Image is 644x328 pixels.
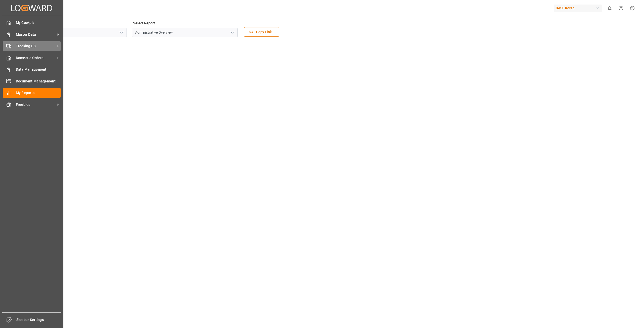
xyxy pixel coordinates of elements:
[3,65,61,74] a: Data Management
[16,32,56,37] span: Master Data
[21,28,127,37] input: Type to search/select
[244,27,279,37] button: Copy Link
[132,28,238,37] input: Type to search/select
[16,317,61,322] span: Sidebar Settings
[16,20,61,25] span: My Cockpit
[228,29,236,36] button: open menu
[132,20,156,27] label: Select Report
[3,88,61,98] a: My Reports
[16,102,56,107] span: Freebies
[16,55,56,61] span: Domestic Orders
[3,76,61,86] a: Document Management
[16,90,61,96] span: My Reports
[3,18,61,28] a: My Cockpit
[615,3,627,14] button: Help Center
[554,5,602,12] div: BASF Korea
[117,29,125,36] button: open menu
[604,3,615,14] button: show 0 new notifications
[554,3,604,13] button: BASF Korea
[16,67,61,72] span: Data Management
[254,29,274,35] span: Copy Link
[16,79,61,84] span: Document Management
[16,43,56,49] span: Tracking DB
